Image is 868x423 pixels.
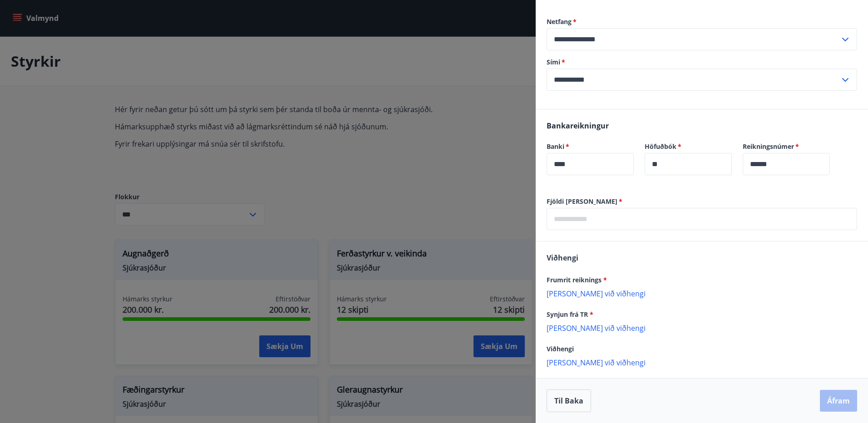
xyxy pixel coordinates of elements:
span: Viðhengi [547,253,578,263]
label: Banki [547,142,634,151]
span: Frumrit reiknings [547,275,607,284]
div: Fjöldi ferða [547,208,857,230]
label: Sími [547,58,857,67]
p: [PERSON_NAME] við viðhengi [547,289,857,298]
label: Netfang [547,17,857,26]
label: Fjöldi [PERSON_NAME] [547,197,857,206]
p: [PERSON_NAME] við viðhengi [547,358,857,367]
label: Höfuðbók [645,142,732,151]
span: Bankareikningur [547,121,609,131]
button: Til baka [547,389,591,412]
label: Reikningsnúmer [743,142,830,151]
span: Viðhengi [547,344,574,353]
span: Synjun frá TR [547,310,593,319]
p: [PERSON_NAME] við viðhengi [547,323,857,332]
